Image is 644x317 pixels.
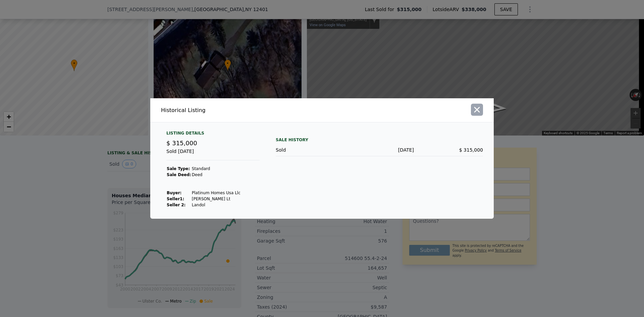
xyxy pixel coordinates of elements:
strong: Seller 2: [167,203,185,207]
div: Sold [276,147,345,153]
td: Deed [192,172,241,178]
td: [PERSON_NAME] Lt [192,196,241,202]
strong: Sale Type: [167,166,190,171]
div: Historical Listing [161,106,319,114]
div: [DATE] [345,147,414,153]
td: Landol [192,202,241,208]
strong: Sale Deed: [167,172,191,177]
strong: Buyer : [167,191,181,195]
div: Sold [DATE] [166,148,260,160]
div: Sale History [276,136,483,144]
td: Platinum Homes Usa Llc [192,190,241,196]
strong: Seller 1 : [167,197,184,201]
td: Standard [192,166,241,172]
span: $ 315,000 [166,140,197,147]
div: Listing Details [166,130,260,139]
span: $ 315,000 [459,147,483,153]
